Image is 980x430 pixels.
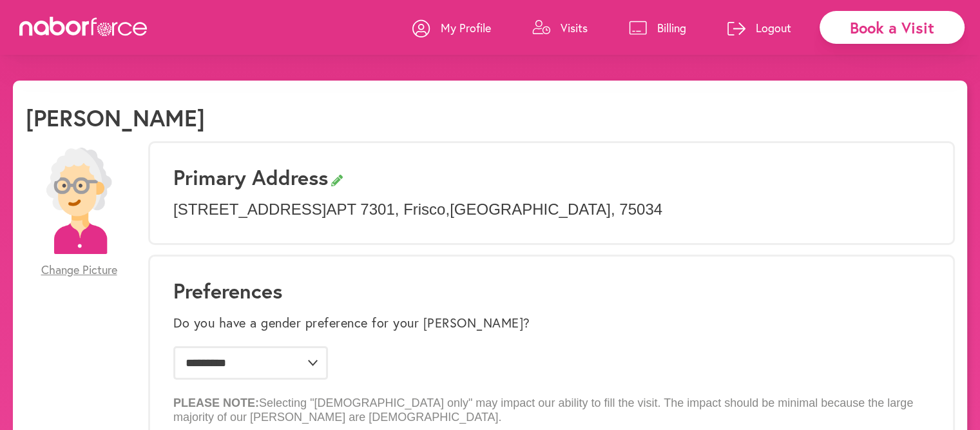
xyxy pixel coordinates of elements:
[173,315,530,331] label: Do you have a gender preference for your [PERSON_NAME]?
[41,263,117,277] span: Change Picture
[173,165,930,190] h3: Primary Address
[173,386,930,424] p: Selecting "[DEMOGRAPHIC_DATA] only" may impact our ability to fill the visit. The impact should b...
[756,20,791,35] p: Logout
[26,104,205,132] h1: [PERSON_NAME]
[820,11,965,44] div: Book a Visit
[657,20,686,35] p: Billing
[173,396,259,409] b: PLEASE NOTE:
[629,8,686,47] a: Billing
[173,200,930,219] p: [STREET_ADDRESS] APT 7301 , Frisco , [GEOGRAPHIC_DATA] , 75034
[412,8,491,47] a: My Profile
[561,20,588,35] p: Visits
[727,8,791,47] a: Logout
[173,279,930,303] h1: Preferences
[441,20,491,35] p: My Profile
[26,148,132,254] img: efc20bcf08b0dac87679abea64c1faab.png
[532,8,588,47] a: Visits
